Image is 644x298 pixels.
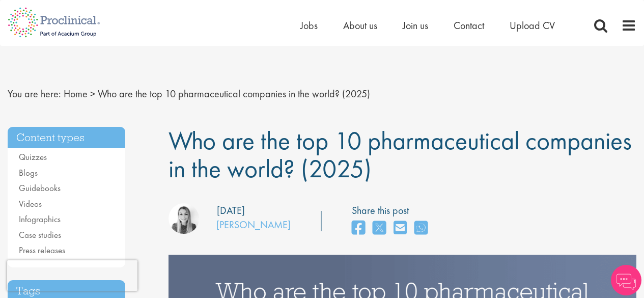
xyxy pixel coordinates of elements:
[19,198,42,209] a: Videos
[19,151,47,162] a: Quizzes
[7,260,137,291] iframe: reCAPTCHA
[8,87,61,100] span: You are here:
[19,167,38,178] a: Blogs
[611,265,641,295] img: Chatbot
[169,124,632,185] span: Who are the top 10 pharmaceutical companies in the world? (2025)
[169,203,199,234] img: Hannah Burke
[373,218,386,239] a: share on twitter
[454,19,484,32] a: Contact
[19,213,61,225] a: Infographics
[90,87,95,100] span: >
[510,19,555,32] a: Upload CV
[403,19,428,32] a: Join us
[300,19,318,32] a: Jobs
[414,218,428,239] a: share on whats app
[8,127,125,149] h3: Content types
[217,203,245,218] div: [DATE]
[394,218,407,239] a: share on email
[352,218,365,239] a: share on facebook
[64,87,88,100] a: breadcrumb link
[343,19,377,32] a: About us
[216,218,291,231] a: [PERSON_NAME]
[19,245,65,256] a: Press releases
[19,182,61,194] a: Guidebooks
[98,87,370,100] span: Who are the top 10 pharmaceutical companies in the world? (2025)
[19,229,61,240] a: Case studies
[352,203,433,218] label: Share this post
